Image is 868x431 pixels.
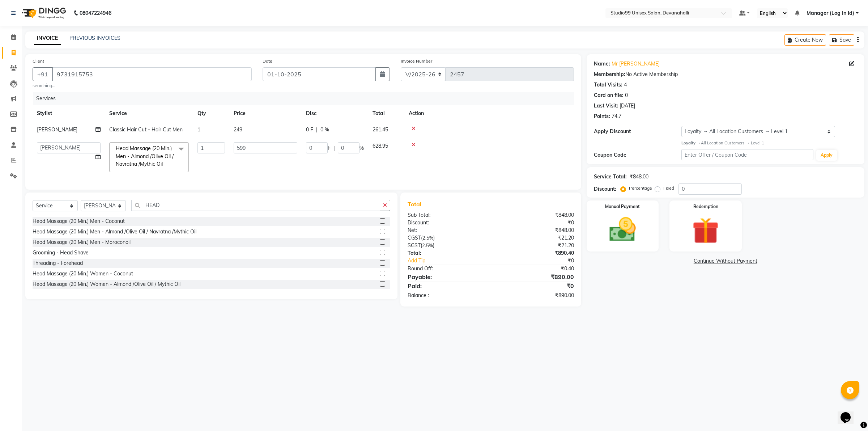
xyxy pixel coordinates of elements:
[681,140,701,145] strong: Loyalty →
[594,102,618,110] div: Last Visit:
[491,272,579,281] div: ₹890.00
[625,92,628,99] div: 0
[594,71,625,78] div: Membership:
[197,126,200,133] span: 1
[784,34,826,46] button: Create New
[234,126,242,133] span: 249
[491,227,579,234] div: ₹848.00
[838,402,861,424] iframe: chat widget
[491,249,579,257] div: ₹890.40
[491,282,579,290] div: ₹0
[408,242,421,249] span: SGST
[404,105,574,122] th: Action
[620,102,635,110] div: [DATE]
[34,32,61,45] a: INVOICE
[131,200,380,211] input: Search or Scan
[316,126,318,134] span: |
[807,9,854,17] span: Manager (Log In Id)
[368,105,404,122] th: Total
[684,214,727,248] img: _gift.svg
[302,105,368,122] th: Disc
[402,227,491,234] div: Net:
[594,173,627,181] div: Service Total:
[33,259,83,267] div: Threading - Forehead
[37,126,77,133] span: [PERSON_NAME]
[612,113,621,120] div: 74.7
[491,219,579,227] div: ₹0
[33,249,89,257] div: Grooming - Head Shave
[105,105,193,122] th: Service
[594,128,682,135] div: Apply Discount
[109,126,183,133] span: Classic Hair Cut - Hair Cut Men
[816,150,837,161] button: Apply
[630,173,648,181] div: ₹848.00
[359,144,364,152] span: %
[402,257,505,265] a: Add Tip
[18,3,68,23] img: logo
[52,67,252,81] input: Search by Name/Mobile/Email/Code
[373,126,388,133] span: 261.45
[594,60,610,68] div: Name:
[402,249,491,257] div: Total:
[402,272,491,281] div: Payable:
[829,34,854,46] button: Save
[401,58,432,64] label: Invoice Number
[373,143,388,149] span: 628.95
[33,228,196,236] div: Head Massage (20 Min.) Men - Almond /Olive Oil / Navratna /Mythic Oil
[506,257,579,265] div: ₹0
[491,292,579,299] div: ₹890.00
[229,105,302,122] th: Price
[605,203,640,210] label: Manual Payment
[306,126,313,134] span: 0 F
[422,235,433,241] span: 2.5%
[681,140,857,146] div: All Location Customers → Level 1
[33,83,252,89] small: searching...
[402,265,491,272] div: Round Off:
[491,211,579,219] div: ₹848.00
[491,265,579,272] div: ₹0.40
[612,60,660,68] a: Mr [PERSON_NAME]
[33,58,44,64] label: Client
[594,81,622,89] div: Total Visits:
[408,234,421,241] span: CGST
[333,144,335,152] span: |
[33,270,133,278] div: Head Massage (20 Min.) Women - Coconut
[594,113,610,120] div: Points:
[402,219,491,227] div: Discount:
[601,214,644,245] img: _cash.svg
[629,185,652,191] label: Percentage
[402,211,491,219] div: Sub Total:
[408,200,424,208] span: Total
[263,58,272,64] label: Date
[163,161,166,167] a: x
[402,242,491,249] div: ( )
[33,105,105,122] th: Stylist
[328,144,331,152] span: F
[491,242,579,249] div: ₹21.20
[69,35,120,41] a: PREVIOUS INVOICES
[193,105,229,122] th: Qty
[588,257,863,265] a: Continue Without Payment
[80,3,111,23] b: 08047224946
[594,185,616,193] div: Discount:
[320,126,329,134] span: 0 %
[594,71,857,78] div: No Active Membership
[33,238,131,246] div: Head Massage (20 Min.) Men - Moroconoil
[681,149,813,160] input: Enter Offer / Coupon Code
[402,234,491,242] div: ( )
[116,145,174,167] span: Head Massage (20 Min.) Men - Almond /Olive Oil / Navratna /Mythic Oil
[33,92,579,105] div: Services
[402,292,491,299] div: Balance :
[663,185,674,191] label: Fixed
[594,92,624,99] div: Card on file:
[422,242,433,248] span: 2.5%
[693,203,718,210] label: Redemption
[594,151,682,159] div: Coupon Code
[33,67,53,81] button: +91
[33,280,180,288] div: Head Massage (20 Min.) Women - Almond /Olive Oil / Mythic Oil
[491,234,579,242] div: ₹21.20
[402,282,491,290] div: Paid:
[624,81,627,89] div: 4
[33,217,125,225] div: Head Massage (20 Min.) Men - Coconut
